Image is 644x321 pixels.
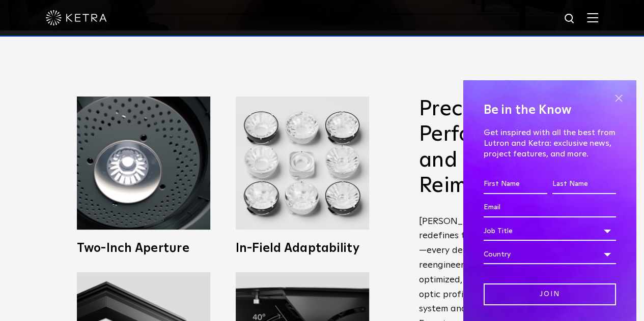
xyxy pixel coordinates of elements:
[484,245,616,264] div: Country
[484,221,616,241] div: Job Title
[484,127,616,159] p: Get inspired with all the best from Lutron and Ketra: exclusive news, project features, and more.
[484,101,616,120] h4: Be in the Know
[236,97,369,230] img: Ketra D2 LED Downlight fixtures with Wireless Control
[587,13,598,22] img: Hamburger%20Nav.svg
[484,175,547,194] input: First Name
[46,10,107,25] img: ketra-logo-2019-white
[484,283,616,305] input: Join
[564,13,576,25] img: search icon
[77,97,210,230] img: Ketra 2
[236,242,369,254] h3: In-Field Adaptability
[419,97,577,199] h2: Precision, Performance, and Craft–Reimagined
[484,198,616,217] input: Email
[552,175,616,194] input: Last Name
[77,242,210,254] h3: Two-Inch Aperture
